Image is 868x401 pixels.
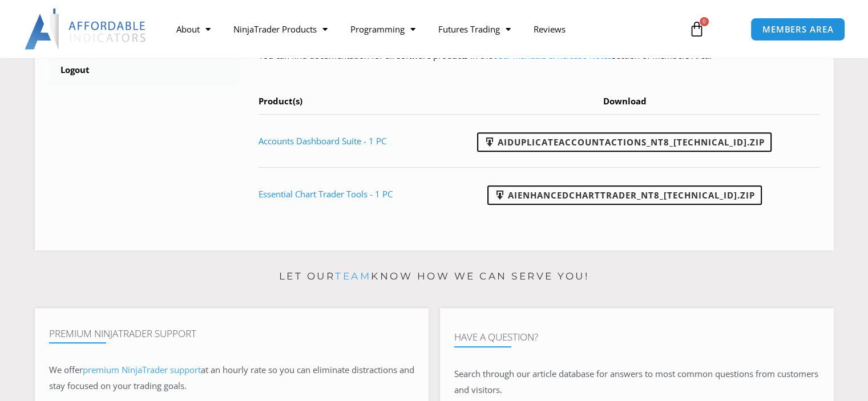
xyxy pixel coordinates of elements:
[672,13,722,46] a: 0
[259,95,302,107] span: Product(s)
[165,16,222,42] a: About
[222,16,339,42] a: NinjaTrader Products
[83,364,201,375] a: premium NinjaTrader support
[750,18,846,41] a: MEMBERS AREA
[35,268,834,286] p: Let our know how we can serve you!
[427,16,522,42] a: Futures Trading
[49,55,242,85] a: Logout
[259,188,393,200] a: Essential Chart Trader Tools - 1 PC
[339,16,427,42] a: Programming
[49,364,414,391] span: at an hourly rate so you can eliminate distractions and stay focused on your trading goals.
[477,132,772,152] a: AIDuplicateAccountActions_NT8_[TECHNICAL_ID].zip
[492,50,612,61] a: User Manuals & Release Notes
[487,185,762,205] a: AIEnhancedChartTrader_NT8_[TECHNICAL_ID].zip
[603,95,647,107] span: Download
[522,16,577,42] a: Reviews
[259,135,386,147] a: Accounts Dashboard Suite - 1 PC
[49,328,414,339] h4: Premium NinjaTrader Support
[165,16,677,42] nav: Menu
[25,9,147,50] img: LogoAI | Affordable Indicators – NinjaTrader
[700,17,709,26] span: 0
[762,25,834,34] span: MEMBERS AREA
[454,366,819,398] p: Search through our article database for answers to most common questions from customers and visit...
[335,270,371,282] a: team
[454,331,819,343] h4: Have A Question?
[49,364,83,375] span: We offer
